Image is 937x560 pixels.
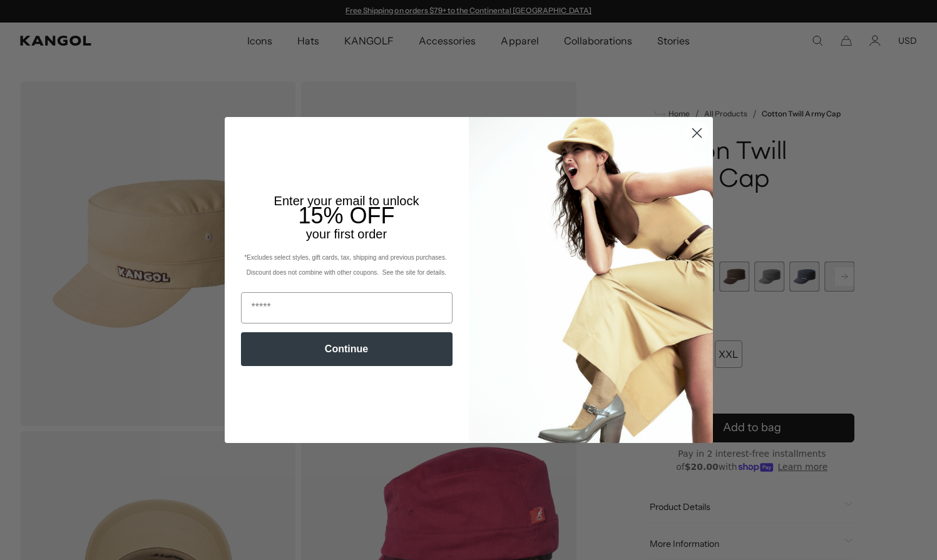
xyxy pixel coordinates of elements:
button: Close dialog [686,122,708,144]
button: Continue [241,332,453,366]
img: 93be19ad-e773-4382-80b9-c9d740c9197f.jpeg [469,117,713,442]
span: 15% OFF [298,203,394,228]
span: Enter your email to unlock [274,194,419,208]
span: *Excludes select styles, gift cards, tax, shipping and previous purchases. Discount does not comb... [244,254,448,276]
input: Email [241,292,453,323]
span: your first order [306,227,387,241]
